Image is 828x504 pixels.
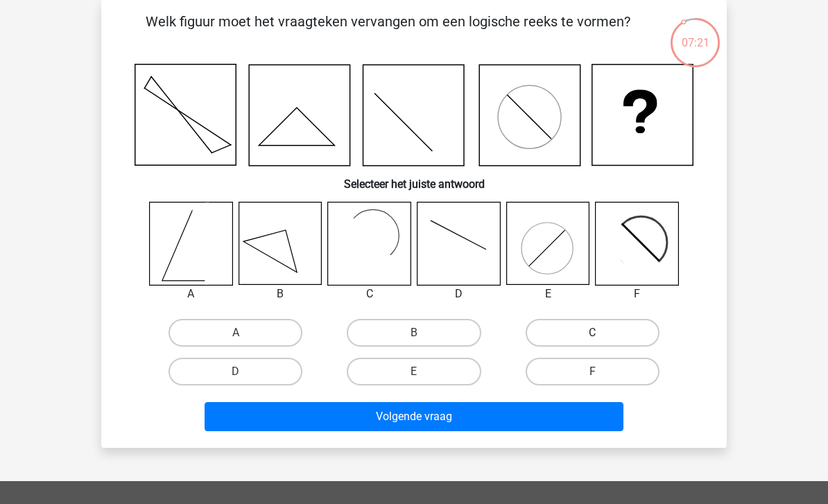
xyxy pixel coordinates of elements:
div: D [406,286,511,302]
div: 07:21 [669,17,721,51]
label: D [169,358,302,385]
div: C [317,286,422,302]
div: B [228,286,333,302]
label: A [169,319,302,347]
button: Volgende vraag [205,402,624,431]
div: A [139,286,243,302]
label: E [347,358,481,385]
label: B [347,319,481,347]
div: F [585,286,689,302]
label: C [526,319,659,347]
label: F [526,358,659,385]
p: Welk figuur moet het vraagteken vervangen om een logische reeks te vormen? [123,11,653,53]
h6: Selecteer het juiste antwoord [123,166,705,191]
div: E [496,286,601,302]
